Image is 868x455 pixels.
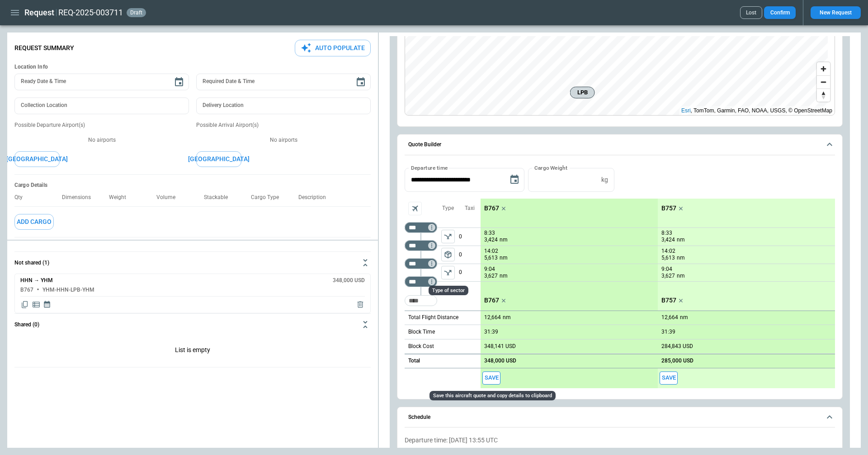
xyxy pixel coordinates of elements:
p: Possible Departure Airport(s) [14,121,189,129]
p: Type [442,204,454,212]
button: Choose date [352,73,370,91]
button: New Request [811,6,861,19]
button: left aligned [441,248,455,261]
p: 284,843 USD [661,343,693,350]
p: 8:33 [484,230,495,237]
button: Zoom in [817,62,830,75]
p: nm [677,236,685,244]
p: Block Time [408,328,435,336]
h6: Cargo Details [14,182,371,189]
p: Taxi [465,204,475,212]
p: 285,000 USD [661,357,693,364]
h6: Not shared (1) [14,260,49,266]
p: Dimensions [62,194,98,201]
div: Too short [405,240,437,251]
h6: HHN → YHM [20,278,53,283]
button: [GEOGRAPHIC_DATA] [196,151,241,167]
p: 0 [459,264,481,281]
div: Save this aircraft quote and copy details to clipboard [429,391,556,400]
div: Too short [405,258,437,269]
p: 3,627 [661,272,675,280]
h6: B767 [20,287,33,293]
button: Choose date, selected date is Sep 8, 2025 [505,171,524,189]
div: Not shared (1) [14,274,371,313]
p: nm [677,272,685,280]
p: Volume [156,194,183,201]
p: nm [500,272,508,280]
span: Type of sector [441,230,455,243]
div: Too short [405,222,437,233]
p: 3,424 [661,236,675,244]
p: Qty [14,194,30,201]
div: Not shared (1) [14,335,371,367]
button: left aligned [441,266,455,279]
button: Add Cargo [14,214,54,230]
p: Cargo Type [251,194,286,201]
button: left aligned [441,230,455,243]
button: Shared (0) [14,314,371,335]
button: Save [482,371,500,385]
span: Aircraft selection [408,202,422,215]
h6: Shared (0) [14,322,39,328]
button: Confirm [764,6,796,19]
p: 3,424 [484,236,498,244]
h6: Schedule [408,414,430,420]
p: 14:02 [484,248,498,255]
span: Delete quote [356,300,365,309]
h6: 348,000 USD [333,278,365,283]
span: Save this aircraft quote and copy details to clipboard [660,371,678,385]
a: Esri [681,107,691,114]
span: Display detailed quote content [32,300,41,309]
p: 12,664 [661,314,678,321]
p: 0 [459,246,481,264]
p: Departure time: [DATE] 13:55 UTC [405,436,835,444]
div: Too short [405,276,437,287]
p: 0 [459,228,481,246]
button: [GEOGRAPHIC_DATA] [14,151,60,167]
span: LPB [574,88,591,97]
div: scrollable content [481,199,835,388]
button: Save [660,371,678,385]
span: Copy quote content [20,300,29,309]
p: No airports [14,136,189,144]
p: No airports [196,136,371,144]
button: Choose date [170,73,188,91]
p: 348,141 USD [484,343,516,350]
p: List is empty [14,335,371,367]
div: Too short [405,295,437,306]
p: 348,000 USD [484,357,516,364]
span: Type of sector [441,248,455,261]
button: Quote Builder [405,135,835,155]
p: 3,627 [484,272,498,280]
button: Lost [740,6,762,19]
div: Quote Builder [405,168,835,388]
p: kg [601,176,608,184]
p: 9:04 [661,266,672,273]
p: nm [680,314,688,321]
label: Cargo Weight [534,164,567,172]
p: 31:39 [661,329,675,335]
span: Display quote schedule [43,300,51,309]
h6: Location Info [14,64,371,70]
button: Auto Populate [295,40,371,56]
p: nm [500,254,508,262]
span: Save this aircraft quote and copy details to clipboard [482,371,500,385]
label: Departure time [411,164,448,172]
span: draft [128,9,144,16]
button: Not shared (1) [14,252,371,274]
p: Request Summary [14,44,74,52]
p: B767 [484,204,499,212]
p: Description [298,194,333,201]
div: , TomTom, Garmin, FAO, NOAA, USGS, © OpenStreetMap [681,106,832,115]
p: nm [500,236,508,244]
p: Stackable [204,194,235,201]
p: Possible Arrival Airport(s) [196,121,371,129]
p: 12,664 [484,314,501,321]
h1: Request [24,7,54,18]
p: 31:39 [484,329,498,335]
p: B767 [484,297,499,304]
h6: Total [408,358,420,364]
p: 14:02 [661,248,675,255]
button: Zoom out [817,75,830,88]
p: B757 [661,204,676,212]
